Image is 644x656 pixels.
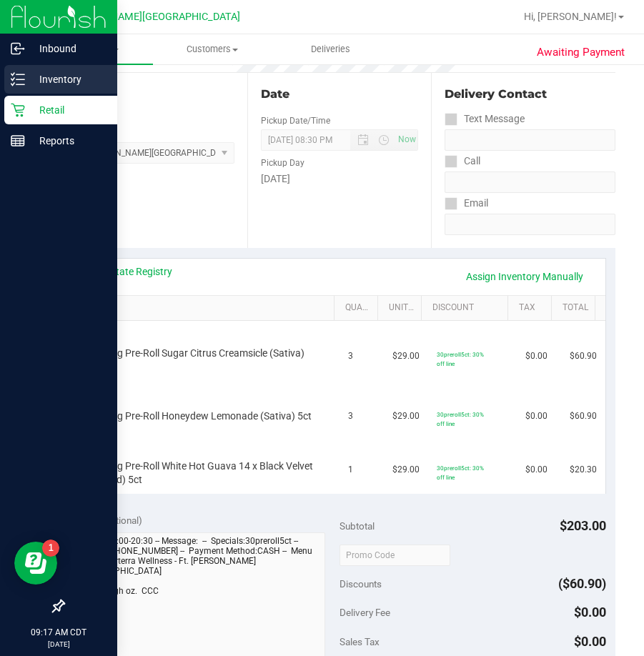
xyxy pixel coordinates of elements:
[89,409,312,423] span: FT 0.5g Pre-Roll Honeydew Lemonade (Sativa) 5ct
[11,72,25,86] inline-svg: Inventory
[437,351,484,367] span: 30preroll5ct: 30% off line
[437,464,484,481] span: 30preroll5ct: 30% off line
[445,109,525,129] label: Text Message
[25,71,111,88] p: Inventory
[437,411,484,427] span: 30preroll5ct: 30% off line
[537,44,625,61] span: Awaiting Payment
[432,302,502,314] a: Discount
[25,101,111,119] p: Retail
[154,43,271,56] span: Customers
[51,11,240,23] span: Ft [PERSON_NAME][GEOGRAPHIC_DATA]
[445,151,480,172] label: Call
[340,571,382,597] span: Discounts
[6,639,111,650] p: [DATE]
[340,545,450,566] input: Promo Code
[389,302,415,314] a: Unit Price
[63,86,234,103] div: Location
[392,463,420,477] span: $29.00
[25,40,111,57] p: Inbound
[261,172,419,187] div: [DATE]
[86,264,172,279] a: View State Registry
[345,302,372,314] a: Quantity
[292,43,370,56] span: Deliveries
[574,605,606,620] span: $0.00
[340,636,380,647] span: Sales Tax
[25,132,111,149] p: Reports
[348,349,353,363] span: 3
[445,193,488,214] label: Email
[574,634,606,649] span: $0.00
[89,347,313,374] span: FT 0.5g Pre-Roll Sugar Citrus Creamsicle (Sativa) 5ct
[392,409,420,423] span: $29.00
[445,129,615,151] input: Format: (999) 999-9999
[525,349,548,363] span: $0.00
[563,302,589,314] a: Total
[558,576,606,591] span: ($60.90)
[570,349,597,363] span: $60.90
[445,172,615,193] input: Format: (999) 999-9999
[84,302,329,314] a: SKU
[348,463,353,477] span: 1
[89,459,313,487] span: FT 0.5g Pre-Roll White Hot Guava 14 x Black Velvet (Hybrid) 5ct
[11,134,25,148] inline-svg: Reports
[11,41,25,56] inline-svg: Inbound
[153,34,272,64] a: Customers
[570,409,597,423] span: $60.90
[340,520,375,532] span: Subtotal
[457,264,593,289] a: Assign Inventory Manually
[261,156,304,169] label: Pickup Day
[340,607,390,618] span: Delivery Fee
[519,302,545,314] a: Tax
[348,409,353,423] span: 3
[11,103,25,117] inline-svg: Retail
[525,463,548,477] span: $0.00
[445,86,615,103] div: Delivery Contact
[14,542,57,585] iframe: Resource center
[392,349,420,363] span: $29.00
[524,11,617,22] span: Hi, [PERSON_NAME]!
[525,409,548,423] span: $0.00
[560,518,606,533] span: $203.00
[6,626,111,639] p: 09:17 AM CDT
[261,114,330,127] label: Pickup Date/Time
[42,540,59,557] iframe: Resource center unread badge
[272,34,390,64] a: Deliveries
[570,463,597,477] span: $20.30
[261,86,419,103] div: Date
